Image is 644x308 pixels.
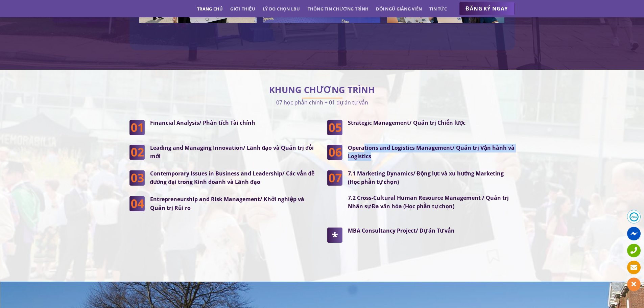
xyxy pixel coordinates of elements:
h2: KHUNG CHƯƠNG TRÌNH [129,87,515,93]
a: ĐĂNG KÝ NGAY [459,2,515,16]
strong: Strategic Management/ Quản trị Chiến lược [348,119,466,126]
a: Đội ngũ giảng viên [376,3,422,15]
a: Trang chủ [197,3,223,15]
a: Tin tức [429,3,447,15]
strong: Leading and Managing Innovation/ Lãnh đạo và Quản trị đổi mới [150,144,314,160]
a: Lý do chọn LBU [263,3,300,15]
strong: Operations and Logistics Management/ Quản trị Vận hành và Logistics [348,144,515,160]
img: line-lbu.jpg [302,98,342,98]
span: ĐĂNG KÝ NGAY [466,4,508,13]
a: Thông tin chương trình [308,3,369,15]
strong: Contemporary Issues in Business and Leadership/ Các vấn đề đương đại trong Kinh doanh và Lãnh đạo [150,170,315,186]
p: 07 học phần chính + 01 dự án tư vấn [129,98,515,107]
strong: Financial Analysis/ Phân tích Tài chính [150,119,255,126]
strong: MBA Consultancy Project/ Dự án Tư vấn [348,227,455,234]
strong: 7.1 Marketing Dynamics/ Động lực và xu hướng Marketing (Học phần tự chọn) [348,170,504,186]
strong: Entrepreneurship and Risk Management/ Khởi nghiệp và Quản trị Rủi ro [150,195,304,212]
strong: 7.2 Cross-Cultural Human Resource Management / Quản trị Nhân sự Đa văn hóa (Học phần tự chọn) [348,194,509,210]
a: Giới thiệu [230,3,255,15]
